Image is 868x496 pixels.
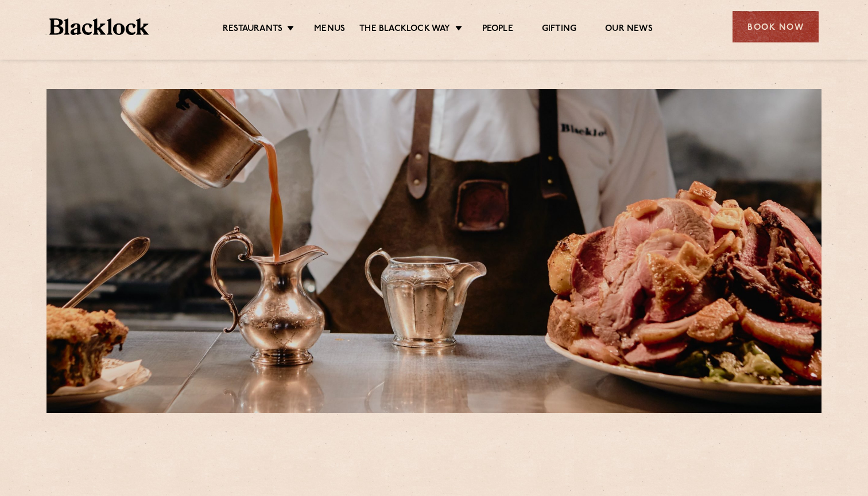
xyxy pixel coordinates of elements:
a: The Blacklock Way [359,24,450,36]
a: Our News [605,24,653,36]
a: Gifting [542,24,576,36]
img: BL_Textured_Logo-footer-cropped.svg [49,18,149,35]
div: Book Now [733,11,819,42]
a: People [482,24,513,36]
a: Restaurants [223,24,282,36]
a: Menus [314,24,345,36]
